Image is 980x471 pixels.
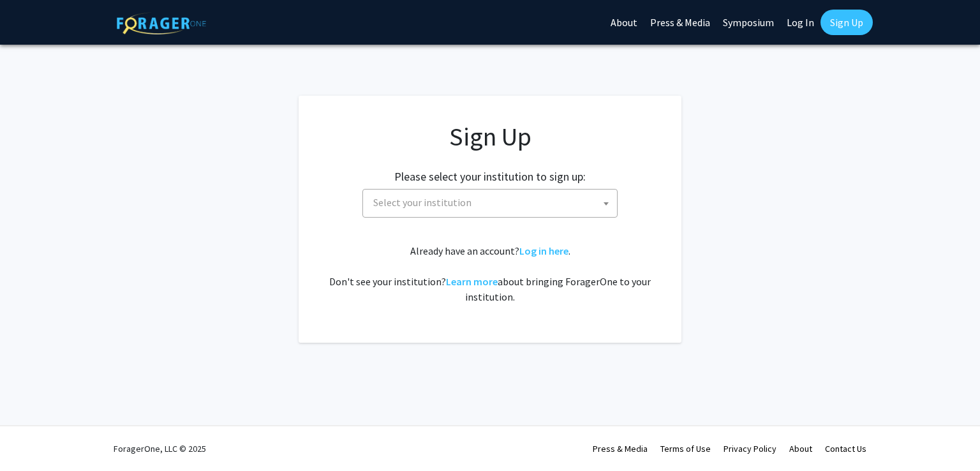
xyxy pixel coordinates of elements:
a: Log in here [519,244,568,257]
img: ForagerOne Logo [117,12,206,34]
a: Sign Up [820,10,873,35]
span: Select your institution [362,189,618,218]
h1: Sign Up [324,121,656,152]
h2: Please select your institution to sign up: [394,170,586,184]
div: Already have an account? . Don't see your institution? about bringing ForagerOne to your institut... [324,243,656,304]
span: Select your institution [368,190,617,216]
span: Select your institution [373,196,471,209]
a: Press & Media [593,443,648,454]
div: ForagerOne, LLC © 2025 [114,426,206,471]
a: Learn more about bringing ForagerOne to your institution [446,275,498,288]
a: Privacy Policy [724,443,776,454]
a: Terms of Use [660,443,711,454]
a: About [789,443,812,454]
a: Contact Us [825,443,866,454]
